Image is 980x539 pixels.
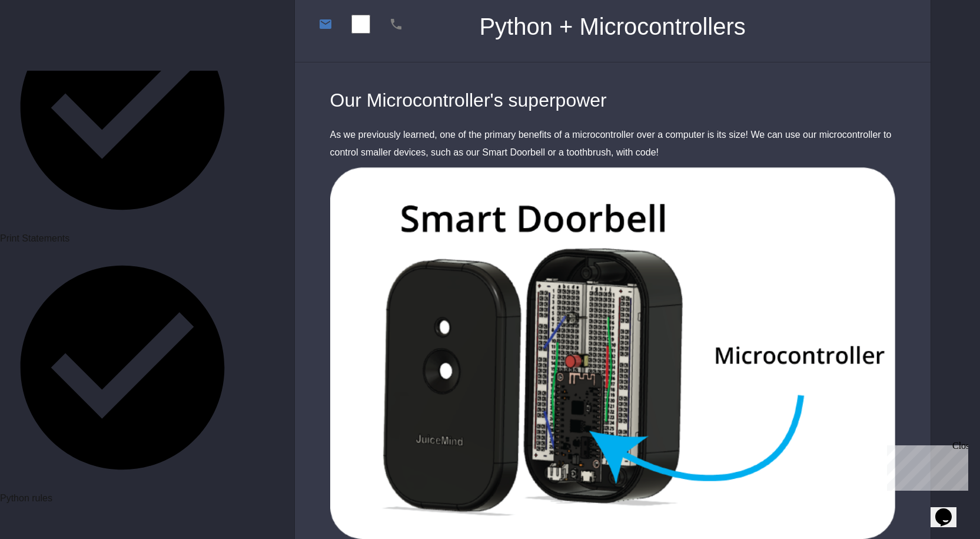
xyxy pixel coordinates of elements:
[295,167,931,539] img: tutorials%2Fmicrocontroller-in-smart-doorbell.png
[330,126,895,161] div: As we previously learned, one of the primary benefits of a microcontroller over a computer is its...
[931,492,968,527] iframe: chat widget
[5,5,81,75] div: Chat with us now!Close
[330,86,895,114] div: Our Microcontroller's superpower
[882,441,968,491] iframe: chat widget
